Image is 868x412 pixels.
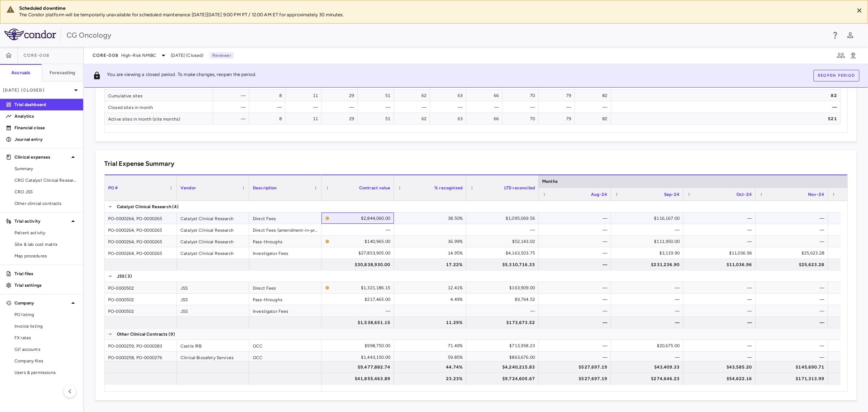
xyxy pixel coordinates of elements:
[581,113,607,125] div: 82
[249,294,322,305] div: Pass-throughs
[762,282,824,294] div: —
[690,224,752,236] div: —
[762,236,824,247] div: —
[325,236,390,247] span: The contract record and uploaded budget values do not match. Please review the contract record an...
[617,90,837,101] div: 82
[690,305,752,317] div: —
[50,70,76,76] h6: Forecasting
[664,192,680,197] span: Sep-24
[400,213,463,224] div: 38.50%
[4,29,56,40] img: logo-full-SnFGN8VE.png
[400,90,426,101] div: 62
[328,373,390,384] div: $41,855,463.89
[105,282,177,293] div: PO-0000502
[808,192,824,197] span: Nov-24
[473,282,535,294] div: $163,909.00
[253,185,277,190] span: Description
[545,373,607,384] div: $527,697.19
[690,317,752,328] div: —
[249,247,322,258] div: Investigator Fees
[177,305,249,316] div: JSS
[762,361,824,373] div: $145,690.71
[14,369,77,376] span: Users & permissions
[328,352,390,363] div: $1,443,150.00
[504,185,535,190] span: LTD reconciled
[617,352,680,363] div: —
[762,317,824,328] div: —
[400,373,463,384] div: 23.23%
[249,224,322,235] div: Direct Fees (amendment-in-progress)
[364,90,390,101] div: 51
[177,352,249,363] div: Clinical Biosafety Services
[617,213,680,224] div: $116,167.00
[617,361,680,373] div: $43,409.33
[813,70,859,81] button: Reopen period
[617,340,680,352] div: $20,675.00
[14,136,77,143] p: Journal entry
[400,236,463,247] div: 36.99%
[220,90,246,101] div: —
[509,113,535,125] div: 70
[545,224,607,236] div: —
[177,236,249,247] div: Catalyst Clinical Research
[220,113,246,125] div: —
[105,352,177,363] div: PO-0000258, PO-0000276
[105,305,177,316] div: PO-0000502
[400,361,463,373] div: 44.74%
[762,247,824,259] div: $25,623.28
[256,101,282,113] div: —
[108,185,118,190] span: PO #
[762,373,824,384] div: $171,313.99
[177,213,249,224] div: Catalyst Clinical Research
[14,113,77,119] p: Analytics
[14,335,77,341] span: FX rates
[249,305,322,316] div: Investigator Fees
[171,52,203,59] span: [DATE] (Closed)
[328,259,390,270] div: $30,838,930.00
[762,294,824,305] div: —
[292,90,318,101] div: 11
[249,236,322,247] div: Pass-throughs
[105,236,177,247] div: PO-0000264, PO-0000265
[332,282,390,294] div: $1,321,186.15
[473,294,535,305] div: $9,764.52
[473,213,535,224] div: $1,095,069.56
[180,185,196,190] span: Vendor
[690,340,752,352] div: —
[617,247,680,259] div: $3,119.90
[437,90,463,101] div: 63
[325,213,390,223] span: The contract record and uploaded budget values do not match. Please review the contract record an...
[473,90,499,101] div: 66
[437,101,463,113] div: —
[169,328,175,340] span: (9)
[220,101,246,113] div: —
[473,224,535,236] div: —
[473,361,535,373] div: $4,240,215.83
[762,305,824,317] div: —
[14,323,77,329] span: Invoice listing
[473,259,535,270] div: $5,310,716.33
[256,113,282,125] div: 8
[172,201,179,213] span: (4)
[581,90,607,101] div: 82
[545,90,571,101] div: 79
[249,213,322,224] div: Direct Fees
[14,346,77,353] span: G/l accounts
[545,259,607,270] div: —
[473,247,535,259] div: $4,163,503.75
[332,213,390,224] div: $2,844,060.00
[400,317,463,328] div: 11.29%
[93,52,118,58] span: CORE-008
[854,5,865,16] button: Close
[328,101,354,113] div: —
[545,340,607,352] div: —
[328,247,390,259] div: $27,853,905.00
[400,352,463,363] div: 59.85%
[591,192,607,197] span: Aug-24
[24,52,49,58] span: CORE-008
[14,270,77,277] p: Trial files
[292,113,318,125] div: 11
[545,305,607,317] div: —
[117,201,171,213] span: Catalyst Clinical Research
[209,52,234,59] p: Reviewer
